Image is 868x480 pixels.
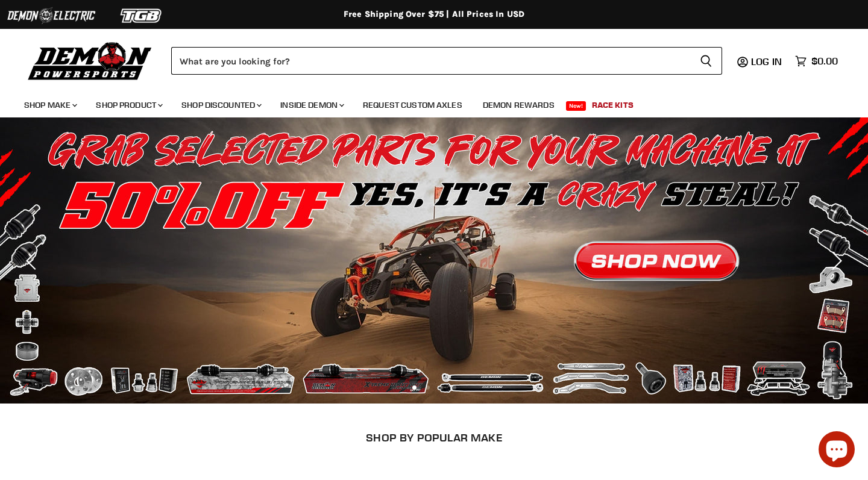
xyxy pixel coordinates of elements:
span: New! [566,101,587,111]
img: Demon Electric Logo 2 [6,4,96,27]
h2: SHOP BY POPULAR MAKE [15,431,854,444]
img: TGB Logo 2 [96,4,187,27]
button: Search [690,47,722,75]
a: Log in [746,56,789,67]
li: Page dot 4 [452,385,456,390]
img: Demon Powersports [24,39,156,82]
li: Page dot 1 [412,385,417,390]
a: Request Custom Axles [354,93,471,117]
button: Next [823,249,847,273]
a: $0.00 [789,52,844,70]
inbox-online-store-chat: Shopify online store chat [815,431,858,470]
a: Inside Demon [271,93,351,117]
li: Page dot 3 [439,385,443,390]
span: Log in [751,55,782,67]
a: Demon Rewards [474,93,564,117]
a: Race Kits [583,93,643,117]
a: Shop Discounted [172,93,269,117]
a: Shop Make [15,93,84,117]
ul: Main menu [15,88,835,117]
form: Product [171,47,722,75]
input: Search [171,47,690,75]
a: Shop Product [87,93,170,117]
li: Page dot 2 [426,385,430,390]
button: Previous [21,249,45,273]
span: $0.00 [811,55,838,67]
